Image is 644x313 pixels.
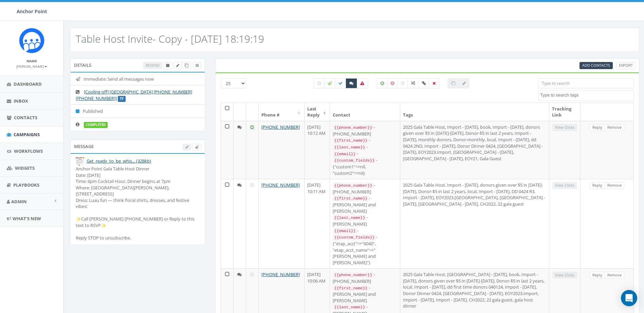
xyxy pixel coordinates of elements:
span: Inbox [14,98,28,104]
div: - [PHONE_NUMBER] [333,124,397,137]
label: Link Clicked [418,78,429,88]
span: Dashboard [14,81,42,87]
label: Delivered [335,78,346,88]
td: 2025 Gala Table Host, Import - [DATE], donors given over $5 in [DATE]-[DATE], Donor-$5 in last 2 ... [400,179,549,268]
div: - [PERSON_NAME] and [PERSON_NAME] [333,285,397,304]
code: {{first_name}} [333,285,369,291]
div: - [PHONE_NUMBER] [333,271,397,284]
a: Reply [590,124,605,131]
label: Sending [324,78,335,88]
code: {{email}} [333,228,357,234]
div: Message [70,140,205,153]
th: Contact [330,103,400,121]
label: Positive [377,78,388,88]
div: - [333,137,397,144]
span: Anchor Point [17,8,47,15]
span: Widgets [15,165,35,171]
label: Bounced [356,78,368,88]
code: {{custom_fields}} [333,234,376,241]
span: Admin [11,199,27,205]
span: Playbooks [13,182,39,188]
div: - [333,150,397,157]
div: - [PHONE_NUMBER] [333,182,397,195]
textarea: Search [540,92,633,98]
span: Archive Campaign [166,63,170,68]
li: Immediate: Send all messages now [71,72,205,86]
code: {{first_name}} [333,138,369,144]
span: Clone Campaign [185,63,188,68]
div: - {"etap_acct"=>"6040", "etap_acct_name"=>"[PERSON_NAME] and [PERSON_NAME]"} [333,234,397,266]
td: [DATE] 10:12 AM [305,121,330,179]
th: Tags [400,103,549,121]
a: Add Contacts [579,62,613,69]
span: View Campaign Delivery Statistics [196,63,199,68]
td: [DATE] 10:11 AM [305,179,330,268]
label: Neutral [397,78,408,88]
div: - [333,227,397,234]
a: Get_ready_to_be_whis... (328kb) [87,158,151,164]
a: [PHONE_NUMBER] [261,271,300,277]
th: Phone #: activate to sort column ascending [259,103,305,121]
td: 2025 Gala Table Host, Import - [DATE], book, Import - [DATE], donors given over $5 in [DATE]-[DAT... [400,121,549,179]
span: Send Test Message [195,144,199,149]
code: {{phone_number}} [333,183,373,189]
span: Campaigns [14,131,40,138]
code: {{last_name}} [333,215,366,221]
a: [PHONE_NUMBER] [261,124,300,130]
span: CSV files only [582,63,610,68]
a: Remove [605,272,624,279]
code: {{phone_number}} [333,272,373,278]
a: [PHONE_NUMBER] [261,182,300,188]
img: Rally_platform_Icon_1.png [19,28,44,53]
a: Remove [605,124,624,131]
div: - [PERSON_NAME] [333,214,397,227]
label: Replied [346,78,357,88]
code: {{last_name}} [333,304,366,310]
div: Anchor Point Gala Table Host Dinner Date: [DATE] Time: 6pm Cocktail Hour, Dinner begins at 7pm Wh... [76,166,200,241]
label: Pending [314,78,325,88]
label: TF [118,96,126,102]
i: Immediate: Send all messages now [76,77,84,81]
a: Reply [590,182,605,189]
li: Published [71,104,205,118]
span: Edit Campaign Title [176,63,179,68]
span: Add Contacts [582,63,610,68]
i: Published [76,109,83,113]
span: Contacts [14,114,37,121]
label: Mixed [407,78,419,88]
small: [PERSON_NAME] [16,64,47,69]
a: [Cooling off] [GEOGRAPHIC_DATA] [PHONE_NUMBER] [[PHONE_NUMBER]] [76,89,192,101]
code: {{first_name}} [333,195,369,202]
th: Tracking Link [549,103,581,121]
th: Last Reply: activate to sort column ascending [305,103,330,121]
span: Workflows [14,148,43,154]
code: {{custom_fields}} [333,158,376,164]
label: Removed [429,78,439,88]
a: [PERSON_NAME] [16,63,47,69]
span: What's New [13,215,41,222]
input: Type to search [538,78,634,88]
label: completed [84,122,108,128]
a: Reply [590,272,605,279]
div: - {"custom1"=>nil, "custom2"=>nil} [333,157,397,176]
code: {{last_name}} [333,144,366,150]
h2: Table Host Invite- Copy - [DATE] 18:19:19 [76,33,264,44]
div: - [PERSON_NAME] and [PERSON_NAME] [333,195,397,214]
code: {{phone_number}} [333,125,373,131]
label: Negative [387,78,398,88]
a: Remove [605,182,624,189]
a: Export [616,62,636,69]
small: Name [26,59,37,63]
div: - [333,144,397,150]
div: Details [70,58,205,72]
div: Open Intercom Messenger [621,290,637,306]
code: {{email}} [333,151,357,157]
